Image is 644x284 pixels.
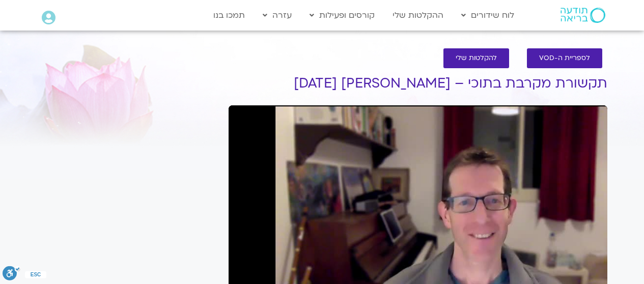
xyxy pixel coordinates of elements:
[304,6,380,25] a: קורסים ופעילות
[561,8,605,23] img: תודעה בריאה
[456,54,497,62] span: להקלטות שלי
[229,76,607,91] h1: תקשורת מקרבת בתוכי – [PERSON_NAME] [DATE]
[539,54,590,62] span: לספריית ה-VOD
[527,48,602,68] a: לספריית ה-VOD
[258,6,297,25] a: עזרה
[456,6,519,25] a: לוח שידורים
[387,6,449,25] a: ההקלטות שלי
[208,6,250,25] a: תמכו בנו
[443,48,509,68] a: להקלטות שלי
